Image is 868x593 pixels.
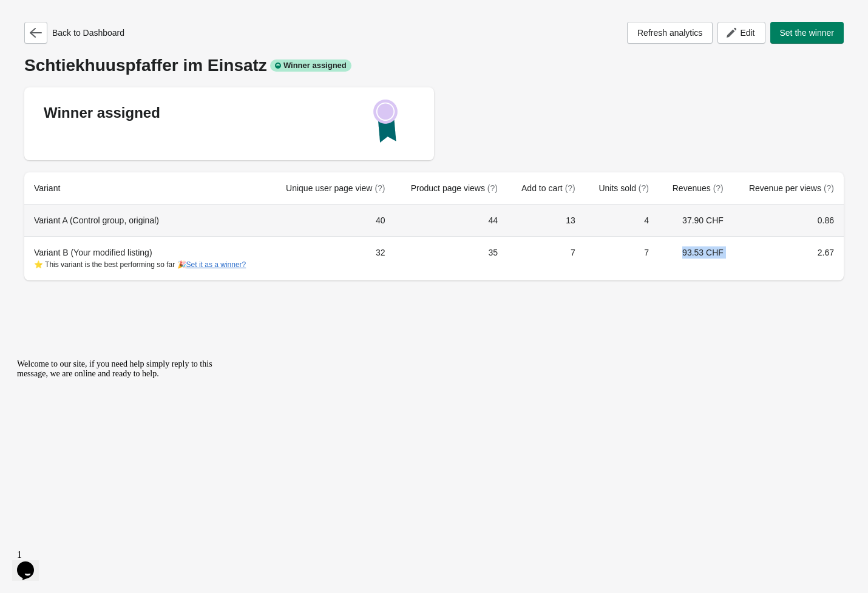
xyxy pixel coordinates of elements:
td: 2.67 [733,236,844,280]
div: Welcome to our site, if you need help simply reply to this message, we are online and ready to help. [5,5,223,24]
span: (?) [487,183,498,193]
div: Back to Dashboard [24,22,124,44]
td: 37.90 CHF [659,205,733,236]
td: 4 [585,205,659,236]
div: Schtiekhuuspfaffer im Einsatz [24,56,844,75]
div: Winner assigned [270,59,351,72]
div: Variant B (Your modified listing) [34,246,260,271]
span: Unique user page view [286,183,385,193]
div: Variant A (Control group, original) [34,214,260,226]
span: Set the winner [780,28,835,38]
span: Revenue per views [749,183,834,193]
td: 7 [507,236,585,280]
span: Edit [740,28,754,38]
button: Refresh analytics [627,22,713,44]
span: Product page views [411,183,498,193]
span: (?) [375,183,385,193]
span: Add to cart [521,183,575,193]
span: (?) [824,183,834,193]
iframe: chat widget [12,354,231,538]
td: 93.53 CHF [659,236,733,280]
span: (?) [713,183,724,193]
span: Revenues [673,183,724,193]
div: ⭐ This variant is the best performing so far 🎉 [34,259,260,271]
button: Set it as a winner? [186,260,246,269]
td: 13 [507,205,585,236]
button: Edit [717,22,765,44]
th: Variant [24,172,270,205]
iframe: chat widget [12,544,51,581]
span: (?) [565,183,575,193]
span: (?) [639,183,649,193]
td: 40 [270,205,395,236]
td: 35 [395,236,507,280]
button: Set the winner [770,22,844,44]
img: Winner [373,100,398,143]
strong: Winner assigned [44,104,160,121]
span: Refresh analytics [637,28,702,38]
td: 0.86 [733,205,844,236]
td: 7 [585,236,659,280]
td: 32 [270,236,395,280]
span: Units sold [598,183,648,193]
span: Welcome to our site, if you need help simply reply to this message, we are online and ready to help. [5,5,200,24]
td: 44 [395,205,507,236]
